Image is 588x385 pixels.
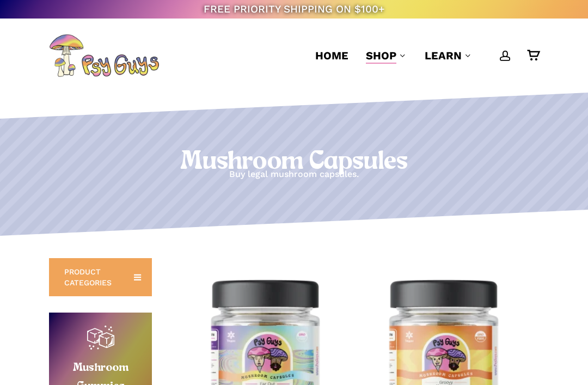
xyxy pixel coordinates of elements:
nav: Main Menu [307,19,539,93]
a: PRODUCT CATEGORIES [49,258,152,296]
span: PRODUCT CATEGORIES [64,266,121,288]
a: Shop [366,48,407,63]
a: Cart [527,50,539,62]
span: Home [315,49,348,62]
img: PsyGuys [49,34,159,77]
a: Learn [425,48,473,63]
span: Learn [425,49,462,62]
span: Shop [366,49,396,62]
a: Home [315,48,348,63]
